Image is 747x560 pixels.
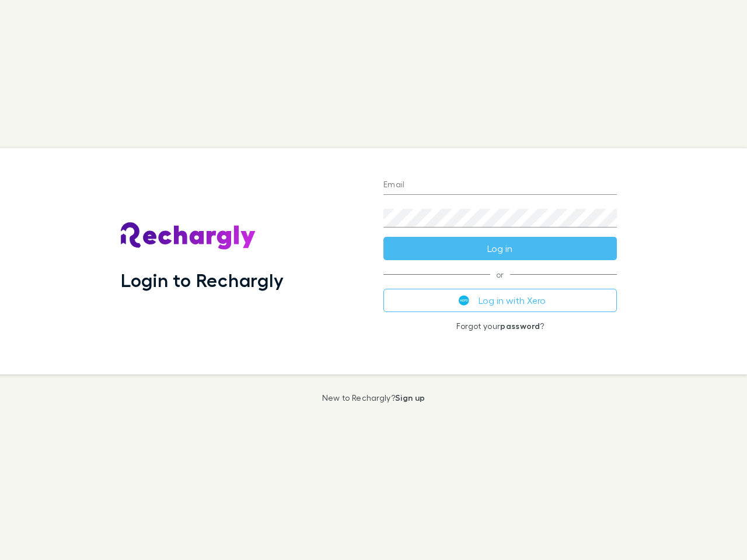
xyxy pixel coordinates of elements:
img: Rechargly's Logo [121,222,256,250]
span: or [383,274,617,275]
button: Log in with Xero [383,289,617,312]
p: New to Rechargly? [322,393,425,402]
img: Xero's logo [459,295,469,306]
a: Sign up [395,393,425,402]
button: Log in [383,237,617,260]
a: password [500,321,540,331]
h1: Login to Rechargly [121,269,284,291]
p: Forgot your ? [383,321,617,331]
